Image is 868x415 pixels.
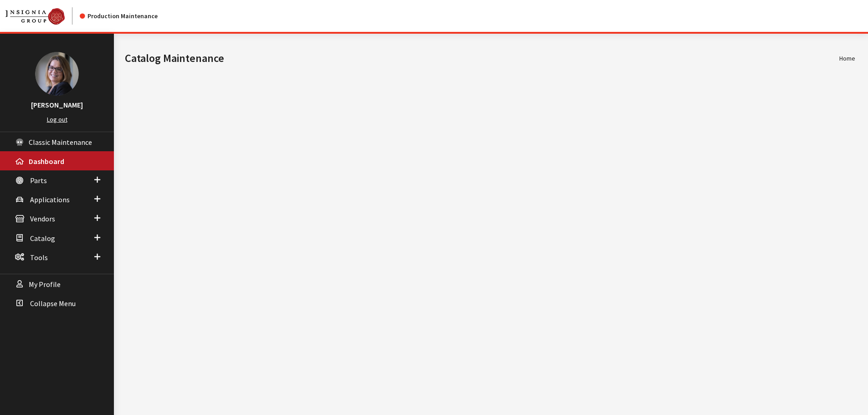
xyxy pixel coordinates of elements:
[30,176,47,185] span: Parts
[35,52,79,96] img: Kim Callahan Collins
[30,234,55,243] span: Catalog
[5,8,65,25] img: Catalog Maintenance
[30,299,76,308] span: Collapse Menu
[29,157,64,166] span: Dashboard
[80,11,158,21] div: Production Maintenance
[29,138,92,147] span: Classic Maintenance
[9,99,105,110] h3: [PERSON_NAME]
[5,7,80,25] a: Insignia Group logo
[30,195,70,204] span: Applications
[47,115,67,123] a: Log out
[839,54,855,63] li: Home
[30,215,55,224] span: Vendors
[29,280,61,289] span: My Profile
[125,50,839,67] h1: Catalog Maintenance
[30,253,48,262] span: Tools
